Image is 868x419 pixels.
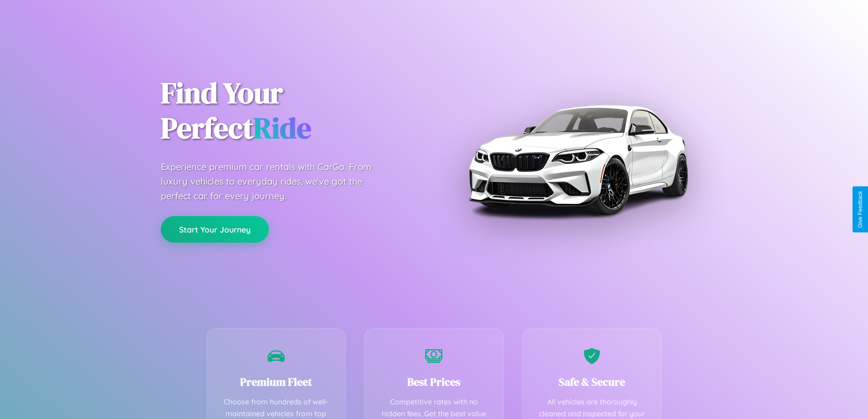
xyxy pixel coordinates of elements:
h3: Safe & Secure [536,374,648,389]
span: Ride [253,108,311,148]
h3: Best Prices [378,374,490,389]
img: Premium BMW car rental vehicle [464,46,692,274]
h3: Premium Fleet [221,374,332,389]
div: Give Feedback [857,191,863,228]
p: Experience premium car rentals with CarGo. From luxury vehicles to everyday rides, we've got the ... [161,160,389,203]
h1: Find Your Perfect [161,76,421,146]
button: Start Your Journey [161,216,269,243]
